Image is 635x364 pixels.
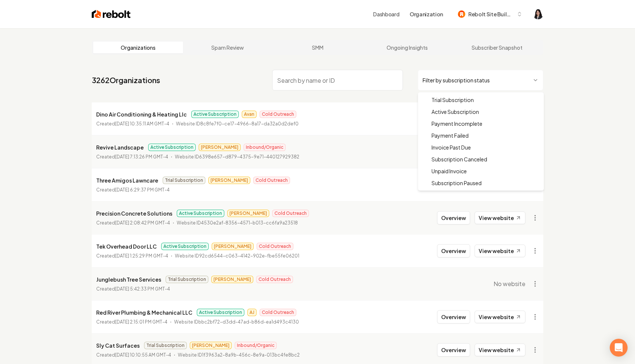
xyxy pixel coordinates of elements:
[432,155,487,163] span: Subscription Canceled
[432,179,482,187] span: Subscription Paused
[432,132,469,139] span: Payment Failed
[432,144,471,151] span: Invoice Past Due
[432,108,479,115] span: Active Subscription
[432,120,482,127] span: Payment Incomplete
[432,96,474,104] span: Trial Subscription
[432,167,467,175] span: Unpaid Invoice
